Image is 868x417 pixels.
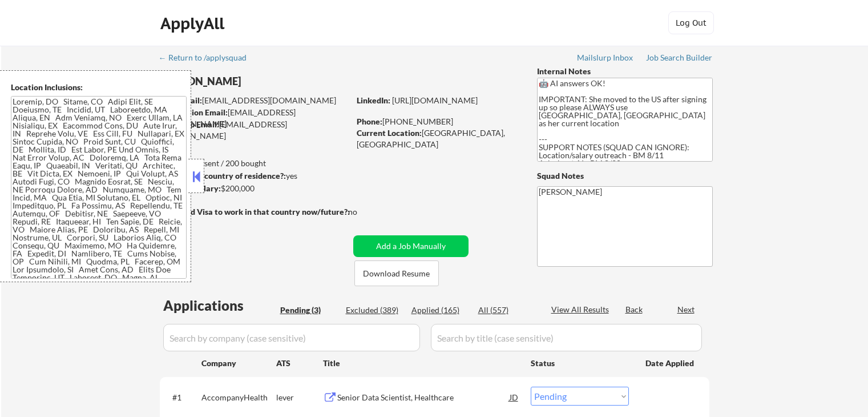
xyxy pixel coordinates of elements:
button: Add a Job Manually [353,235,469,257]
div: lever [276,392,323,403]
div: Company [201,358,276,369]
div: JD [508,387,520,407]
div: Job Search Builder [646,54,713,62]
strong: LinkedIn: [357,95,390,105]
button: Log Out [668,11,714,34]
div: Applied (165) [411,304,469,316]
strong: Current Location: [357,128,422,138]
strong: Can work in country of residence?: [159,171,286,181]
button: Download Resume [354,260,439,286]
div: [PHONE_NUMBER] [357,116,518,127]
div: 165 sent / 200 bought [159,158,349,169]
div: $200,000 [159,183,349,194]
div: AccompanyHealth [201,392,276,403]
div: #1 [172,392,192,403]
div: Internal Notes [537,66,713,77]
a: ← Return to /applysquad [159,53,257,65]
div: Title [323,358,520,369]
div: [GEOGRAPHIC_DATA], [GEOGRAPHIC_DATA] [357,127,518,150]
strong: Phone: [357,117,382,126]
div: Status [531,352,629,373]
input: Search by company (case sensitive) [163,324,420,351]
div: ApplyAll [160,14,228,33]
div: yes [159,170,346,182]
div: Applications [163,299,276,312]
div: [EMAIL_ADDRESS][DOMAIN_NAME] [160,95,349,106]
div: no [348,206,381,218]
strong: Will need Visa to work in that country now/future?: [160,207,350,216]
a: Mailslurp Inbox [577,53,634,65]
div: ← Return to /applysquad [159,54,257,62]
div: [EMAIL_ADDRESS][DOMAIN_NAME] [160,119,349,141]
div: Senior Data Scientist, Healthcare [337,392,510,403]
div: Back [625,304,644,315]
div: Date Applied [645,358,696,369]
input: Search by title (case sensitive) [431,324,702,351]
div: ATS [276,358,323,369]
div: Excluded (389) [346,304,403,316]
a: [URL][DOMAIN_NAME] [392,95,478,105]
div: [PERSON_NAME] [160,74,394,89]
div: All (557) [478,304,535,316]
div: Squad Notes [537,170,713,182]
a: Job Search Builder [646,53,713,65]
div: View All Results [551,304,612,315]
div: Next [677,304,696,315]
div: [EMAIL_ADDRESS][DOMAIN_NAME] [160,107,349,129]
div: Location Inclusions: [11,82,187,93]
div: Mailslurp Inbox [577,54,634,62]
div: Pending (3) [280,304,337,316]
